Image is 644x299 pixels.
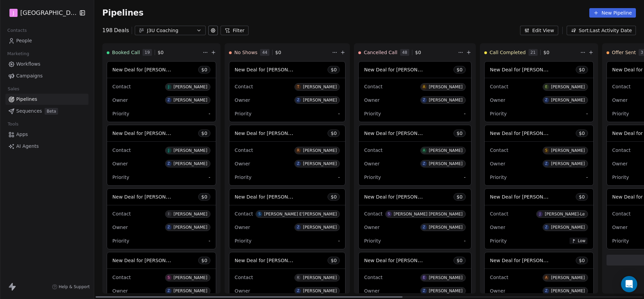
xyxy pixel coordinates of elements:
[551,225,585,230] div: [PERSON_NAME]
[490,111,507,116] span: Priority
[229,125,345,186] div: New Deal for [PERSON_NAME]$0ContactR[PERSON_NAME]OwnerZ[PERSON_NAME]Priority-
[174,98,207,102] div: [PERSON_NAME]
[168,225,170,230] div: Z
[429,289,463,293] div: [PERSON_NAME]
[45,108,58,115] span: Beta
[16,96,37,103] span: Pipelines
[5,141,88,152] a: AI Agents
[235,257,306,263] span: New Deal for [PERSON_NAME]
[423,288,425,294] div: Z
[260,49,269,56] span: 44
[490,66,561,73] span: New Deal for [PERSON_NAME]
[112,257,184,263] span: New Deal for [PERSON_NAME]
[16,37,32,44] span: People
[490,211,508,216] span: Contact
[4,49,32,59] span: Marketing
[297,97,300,103] div: Z
[107,188,216,249] div: New Deal for [PERSON_NAME]$0ContactI[PERSON_NAME]OwnerZ[PERSON_NAME]Priority-
[388,211,390,217] div: S
[303,98,337,102] div: [PERSON_NAME]
[551,98,585,102] div: [PERSON_NAME]
[209,174,210,181] span: -
[529,49,538,56] span: 21
[612,84,630,89] span: Contact
[158,49,164,56] span: $ 0
[464,110,466,117] span: -
[612,161,628,166] span: Owner
[364,238,381,244] span: Priority
[578,238,586,243] span: Low
[331,130,337,137] span: $ 0
[112,288,128,294] span: Owner
[429,225,463,230] div: [PERSON_NAME]
[423,148,425,153] div: A
[490,49,526,56] span: Call Completed
[264,212,337,216] div: [PERSON_NAME] E'[PERSON_NAME]
[168,97,170,103] div: Z
[358,125,471,186] div: New Deal for [PERSON_NAME]$0ContactA[PERSON_NAME]OwnerZ[PERSON_NAME]Priority-
[112,193,184,200] span: New Deal for [PERSON_NAME]
[112,225,128,230] span: Owner
[545,212,585,216] div: [PERSON_NAME]-Le
[107,44,201,61] div: Booked Call19$0
[303,161,337,166] div: [PERSON_NAME]
[5,94,88,105] a: Pipelines
[235,147,253,153] span: Contact
[484,188,594,249] div: New Deal for [PERSON_NAME]-Le$0ContactJ[PERSON_NAME]-LeOwnerZ[PERSON_NAME]PriorityLow
[201,66,207,73] span: $ 0
[364,275,382,280] span: Contact
[297,161,300,166] div: Z
[168,84,169,90] div: J
[258,211,260,217] div: S
[297,148,300,153] div: R
[490,288,506,294] span: Owner
[589,8,636,18] button: New Pipeline
[235,130,306,136] span: New Deal for [PERSON_NAME]
[235,288,250,294] span: Owner
[303,289,337,293] div: [PERSON_NAME]
[490,161,506,166] span: Owner
[331,193,337,200] span: $ 0
[235,97,250,103] span: Owner
[338,174,340,181] span: -
[612,147,630,153] span: Contact
[545,97,547,103] div: Z
[394,212,463,216] div: [PERSON_NAME] [PERSON_NAME]
[5,35,88,46] a: People
[297,288,300,294] div: Z
[8,7,74,19] button: J[GEOGRAPHIC_DATA]
[5,70,88,82] a: Campaigns
[545,225,547,230] div: Z
[112,238,129,244] span: Priority
[235,238,252,244] span: Priority
[201,130,207,137] span: $ 0
[201,193,207,200] span: $ 0
[174,289,207,293] div: [PERSON_NAME]
[612,111,629,116] span: Priority
[464,174,466,181] span: -
[364,288,380,294] span: Owner
[545,148,547,153] div: S
[338,237,340,244] span: -
[612,211,630,216] span: Contact
[586,174,588,181] span: -
[364,175,381,180] span: Priority
[303,225,337,230] div: [PERSON_NAME]
[551,275,585,280] div: [PERSON_NAME]
[16,143,39,150] span: AI Agents
[484,44,579,61] div: Call Completed21$0
[364,130,435,136] span: New Deal for [PERSON_NAME]
[168,148,169,153] div: J
[338,110,340,117] span: -
[112,147,131,153] span: Contact
[168,211,169,217] div: I
[612,97,628,103] span: Owner
[579,193,585,200] span: $ 0
[235,84,253,89] span: Contact
[490,238,507,244] span: Priority
[364,225,380,230] span: Owner
[229,44,331,61] div: No Shows44$0
[235,161,250,166] span: Owner
[364,49,397,56] span: Cancelled Call
[457,66,463,73] span: $ 0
